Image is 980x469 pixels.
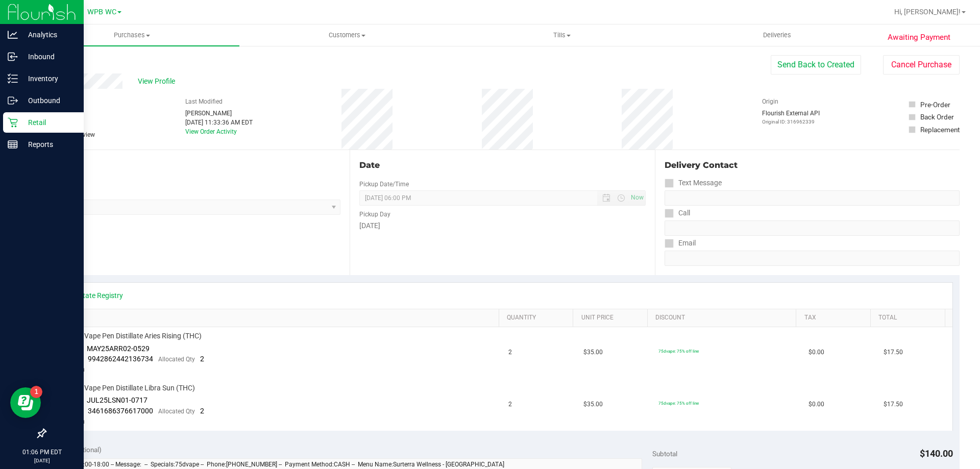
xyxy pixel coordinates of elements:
[138,76,179,87] span: View Profile
[88,407,153,415] span: 3461686376617000
[359,159,645,171] div: Date
[583,348,603,357] span: $35.00
[655,314,792,322] a: Discount
[508,348,512,357] span: 2
[18,29,79,41] p: Analytics
[665,206,690,220] label: Call
[59,331,202,341] span: FT 0.3g Vape Pen Distillate Aries Rising (THC)
[87,396,148,404] span: JUL25LSN01-0717
[658,401,699,406] span: 75dvape: 75% off line
[665,220,960,236] input: Format: (999) 999-9999
[30,386,42,398] iframe: Resource center unread badge
[8,30,18,40] inline-svg: Analytics
[507,314,569,322] a: Quantity
[185,118,253,127] div: [DATE] 11:33:36 AM EDT
[18,138,79,151] p: Reports
[359,220,645,231] div: [DATE]
[808,400,824,409] span: $0.00
[8,52,18,62] inline-svg: Inbound
[884,348,903,357] span: $17.50
[454,24,669,46] a: Tills
[18,94,79,107] p: Outbound
[920,448,953,459] span: $140.00
[920,125,960,135] div: Replacement
[200,355,204,363] span: 2
[185,128,237,135] a: View Order Activity
[804,314,867,322] a: Tax
[5,448,79,457] p: 01:06 PM EDT
[762,97,778,106] label: Origin
[18,116,79,129] p: Retail
[24,31,239,40] span: Purchases
[359,180,409,189] label: Pickup Date/Time
[508,400,512,409] span: 2
[200,407,204,415] span: 2
[5,457,79,464] p: [DATE]
[8,139,18,150] inline-svg: Reports
[158,356,195,363] span: Allocated Qty
[8,117,18,128] inline-svg: Retail
[665,190,960,206] input: Format: (999) 999-9999
[18,51,79,63] p: Inbound
[658,349,699,354] span: 75dvape: 75% off line
[18,72,79,85] p: Inventory
[158,408,195,415] span: Allocated Qty
[771,55,861,75] button: Send Back to Created
[883,55,960,75] button: Cancel Purchase
[762,109,820,126] div: Flourish External API
[59,383,195,393] span: FT 0.3g Vape Pen Distillate Libra Sun (THC)
[8,95,18,106] inline-svg: Outbound
[749,31,805,40] span: Deliveries
[60,314,495,322] a: SKU
[665,176,722,190] label: Text Message
[878,314,941,322] a: Total
[185,109,253,118] div: [PERSON_NAME]
[670,24,885,46] a: Deliveries
[665,159,960,171] div: Delivery Contact
[808,348,824,357] span: $0.00
[87,8,116,16] span: WPB WC
[359,210,390,219] label: Pickup Day
[185,97,223,106] label: Last Modified
[455,31,669,40] span: Tills
[884,400,903,409] span: $17.50
[888,32,950,43] span: Awaiting Payment
[87,344,150,353] span: MAY25ARR02-0529
[665,236,696,251] label: Email
[894,8,961,16] span: Hi, [PERSON_NAME]!
[88,355,153,363] span: 9942862442136734
[581,314,644,322] a: Unit Price
[45,159,340,171] div: Location
[920,112,954,122] div: Back Order
[240,31,454,40] span: Customers
[62,290,123,301] a: View State Registry
[8,73,18,84] inline-svg: Inventory
[762,118,820,126] p: Original ID: 316962339
[239,24,454,46] a: Customers
[652,450,677,458] span: Subtotal
[920,100,950,110] div: Pre-Order
[10,387,41,418] iframe: Resource center
[24,24,239,46] a: Purchases
[583,400,603,409] span: $35.00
